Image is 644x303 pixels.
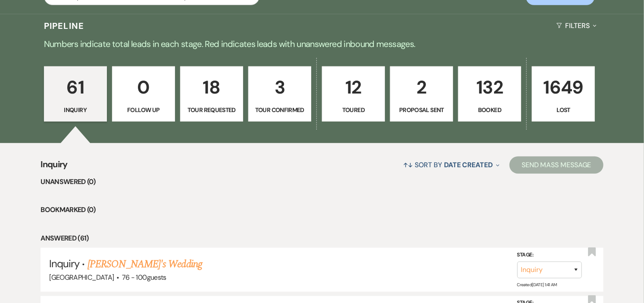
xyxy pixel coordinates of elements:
[49,257,79,270] span: Inquiry
[510,156,603,174] button: Send Mass Message
[396,73,447,102] p: 2
[44,66,107,122] a: 61Inquiry
[444,160,493,169] span: Date Created
[328,73,379,102] p: 12
[254,73,306,102] p: 3
[553,14,600,37] button: Filters
[458,66,521,122] a: 132Booked
[464,73,516,102] p: 132
[538,73,589,102] p: 1649
[403,160,413,169] span: ↑↓
[122,273,166,282] span: 76 - 100 guests
[112,66,175,122] a: 0Follow Up
[390,66,453,122] a: 2Proposal Sent
[49,273,114,282] span: [GEOGRAPHIC_DATA]
[328,105,379,115] p: Toured
[322,66,385,122] a: 12Toured
[517,250,582,260] label: Stage:
[41,176,603,187] li: Unanswered (0)
[180,66,243,122] a: 18Tour Requested
[400,153,503,176] button: Sort By Date Created
[12,37,632,51] p: Numbers indicate total leads in each stage. Red indicates leads with unanswered inbound messages.
[254,105,306,115] p: Tour Confirmed
[517,281,557,287] span: Created: [DATE] 1:41 AM
[396,105,447,115] p: Proposal Sent
[44,20,84,32] h3: Pipeline
[88,256,202,272] a: [PERSON_NAME]'s Wedding
[464,105,516,115] p: Booked
[41,233,603,244] li: Answered (61)
[118,105,169,115] p: Follow Up
[538,105,589,115] p: Lost
[186,105,238,115] p: Tour Requested
[41,204,603,216] li: Bookmarked (0)
[50,105,101,115] p: Inquiry
[186,73,238,102] p: 18
[118,73,169,102] p: 0
[41,158,68,176] span: Inquiry
[532,66,595,122] a: 1649Lost
[50,73,101,102] p: 61
[248,66,311,122] a: 3Tour Confirmed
